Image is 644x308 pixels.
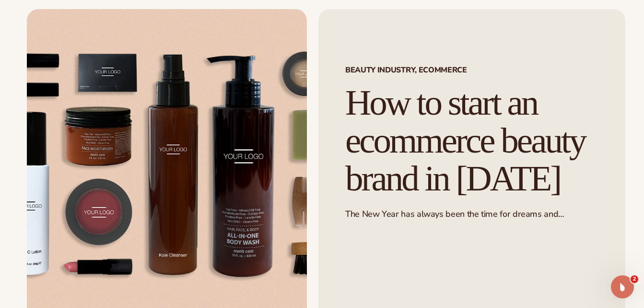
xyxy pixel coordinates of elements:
span: BEAUTY INDUSTRY, ECOMMERCE [345,66,598,74]
iframe: Intercom live chat [611,275,634,298]
h1: How to start an ecommerce beauty brand in [DATE] [345,84,598,197]
p: The New Year has always been the time for dreams and resolutions. [345,209,598,220]
span: 2 [631,275,638,283]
